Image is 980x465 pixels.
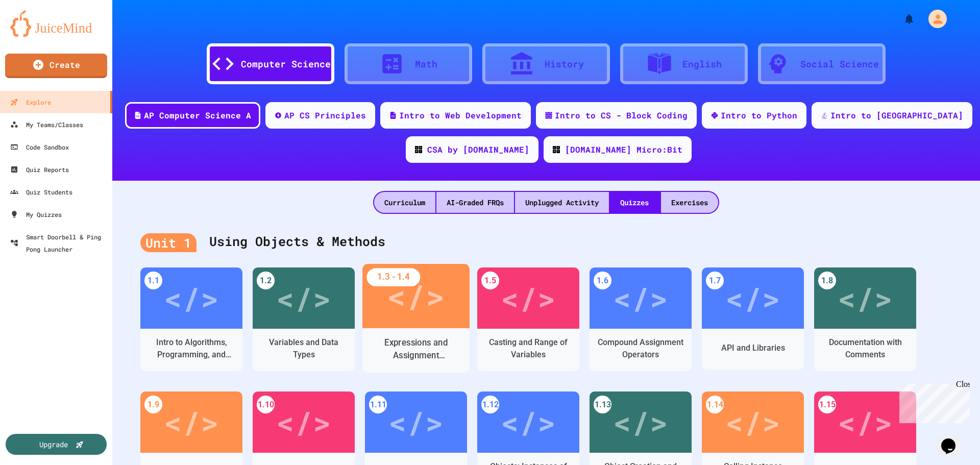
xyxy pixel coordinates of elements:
div: 1.1 [144,272,162,289]
div: Variables and Data Types [260,336,347,361]
div: Using Objects & Methods [140,222,952,262]
div: 1.13 [594,396,611,413]
img: CODE_logo_RGB.png [415,146,422,153]
img: logo-orange.svg [10,10,102,37]
div: My Account [918,7,949,31]
div: AP Computer Science A [144,109,251,121]
div: AP CS Principles [284,109,366,121]
div: 1.10 [257,396,275,413]
img: CODE_logo_RGB.png [553,146,560,153]
div: Code Sandbox [10,141,69,153]
div: Explore [10,96,51,108]
div: </> [725,399,780,445]
div: API and Libraries [721,342,785,354]
div: Chat with us now!Close [4,4,70,65]
div: </> [613,275,668,321]
div: Math [415,57,437,71]
div: 1.12 [481,396,499,413]
div: 1.6 [594,272,611,289]
div: </> [838,399,893,445]
div: </> [838,275,893,321]
div: History [545,57,584,71]
div: Unplugged Activity [515,192,609,213]
div: 1.11 [369,396,387,413]
div: 1.7 [706,272,724,289]
div: Quiz Reports [10,163,69,176]
div: </> [501,399,556,445]
div: 1.15 [818,396,836,413]
div: 1.5 [481,272,499,289]
div: Intro to Python [721,109,797,121]
div: </> [276,399,331,445]
div: My Quizzes [10,208,62,221]
div: Documentation with Comments [822,336,909,361]
div: Quizzes [610,192,659,213]
div: [DOMAIN_NAME] Micro:Bit [565,143,682,156]
div: English [682,57,722,71]
div: Quiz Students [10,186,72,198]
div: </> [387,272,445,321]
div: Intro to Web Development [399,109,522,121]
div: 1.2 [257,272,275,289]
div: Unit 1 [140,233,197,253]
div: Compound Assignment Operators [597,336,684,361]
div: Computer Science [241,57,331,71]
div: </> [388,399,444,445]
iframe: chat widget [895,380,970,423]
iframe: chat widget [937,424,970,455]
div: Intro to Algorithms, Programming, and Compilers [148,336,235,361]
div: Exercises [661,192,718,213]
div: </> [164,399,219,445]
div: </> [276,275,331,321]
div: 1.8 [818,272,836,289]
div: Expressions and Assignment Statements [371,336,462,362]
div: </> [501,275,556,321]
div: </> [164,275,219,321]
div: CSA by [DOMAIN_NAME] [427,143,529,156]
div: Intro to [GEOGRAPHIC_DATA] [830,109,963,121]
a: Create [5,54,107,78]
div: AI-Graded FRQs [436,192,514,213]
div: </> [613,399,668,445]
div: Intro to CS - Block Coding [555,109,688,121]
div: </> [725,275,780,321]
div: My Notifications [884,10,918,28]
div: 1.9 [144,396,162,413]
div: Curriculum [374,192,435,213]
div: Social Science [800,57,879,71]
div: Smart Doorbell & Ping Pong Launcher [10,231,108,255]
div: Upgrade [39,439,68,450]
div: Casting and Range of Variables [485,336,572,361]
div: 1.3 - 1.4 [366,268,420,286]
div: My Teams/Classes [10,118,83,131]
div: 1.14 [706,396,724,413]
